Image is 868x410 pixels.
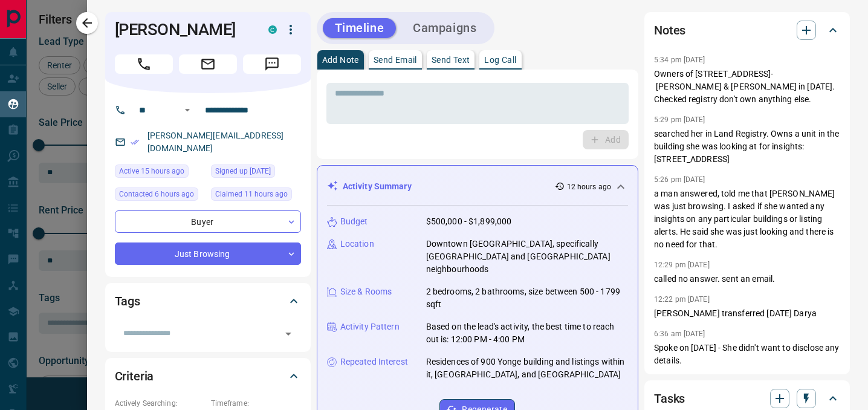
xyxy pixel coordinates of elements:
p: Location [340,238,374,250]
p: Activity Summary [343,180,412,193]
p: [PERSON_NAME] transferred [DATE] Darya [654,307,840,320]
span: Call [115,54,173,74]
div: Tags [115,287,301,316]
p: Send Email [374,56,417,64]
p: Add Note [322,56,359,64]
button: Campaigns [401,18,488,38]
button: Open [280,325,297,342]
span: Message [243,54,301,74]
h1: [PERSON_NAME] [115,20,250,39]
span: Signed up [DATE] [215,165,271,177]
svg: Email Verified [131,138,139,146]
div: Notes [654,16,840,45]
div: Buyer [115,210,301,233]
p: Based on the lead's activity, the best time to reach out is: 12:00 PM - 4:00 PM [426,321,628,346]
p: Actively Searching: [115,398,205,409]
p: Send Text [432,56,470,64]
p: 5:26 pm [DATE] [654,175,705,184]
p: searched her in Land Registry. Owns a unit in the building she was looking at for insights: [STRE... [654,128,840,166]
div: Wed Aug 13 2025 [211,187,301,204]
div: condos.ca [268,25,277,34]
p: 12:29 pm [DATE] [654,261,710,269]
p: 5:29 pm [DATE] [654,116,705,124]
p: Activity Pattern [340,321,400,333]
div: Tue Nov 05 2019 [211,164,301,181]
p: 5:34 pm [DATE] [654,56,705,64]
p: 12 hours ago [567,181,611,192]
p: a man answered, told me that [PERSON_NAME] was just browsing. I asked if she wanted any insights ... [654,187,840,251]
span: Claimed 11 hours ago [215,188,288,200]
p: Residences of 900 Yonge building and listings within it, [GEOGRAPHIC_DATA], and [GEOGRAPHIC_DATA] [426,356,628,381]
h2: Tags [115,291,140,311]
p: 6:36 am [DATE] [654,330,705,338]
p: Log Call [484,56,516,64]
p: Owners of [STREET_ADDRESS]- [PERSON_NAME] & [PERSON_NAME] in [DATE]. Checked registry don't own a... [654,68,840,106]
a: [PERSON_NAME][EMAIL_ADDRESS][DOMAIN_NAME] [147,131,284,153]
h2: Tasks [654,389,685,408]
h2: Notes [654,21,685,40]
div: Just Browsing [115,242,301,265]
p: 12:22 pm [DATE] [654,295,710,304]
h2: Criteria [115,366,154,386]
p: Downtown [GEOGRAPHIC_DATA], specifically [GEOGRAPHIC_DATA] and [GEOGRAPHIC_DATA] neighbourhoods [426,238,628,276]
p: $500,000 - $1,899,000 [426,215,512,228]
p: called no answer. sent an email. [654,273,840,285]
span: Email [179,54,237,74]
button: Open [180,103,195,117]
div: Activity Summary12 hours ago [327,175,628,198]
span: Contacted 6 hours ago [119,188,194,200]
div: Wed Aug 13 2025 [115,164,205,181]
p: Timeframe: [211,398,301,409]
div: Wed Aug 13 2025 [115,187,205,204]
div: Criteria [115,362,301,391]
p: Size & Rooms [340,285,392,298]
p: Spoke on [DATE] - She didn't want to disclose any details. [654,342,840,367]
button: Timeline [323,18,397,38]
p: Repeated Interest [340,356,408,368]
p: Budget [340,215,368,228]
span: Active 15 hours ago [119,165,184,177]
p: 2 bedrooms, 2 bathrooms, size between 500 - 1799 sqft [426,285,628,311]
